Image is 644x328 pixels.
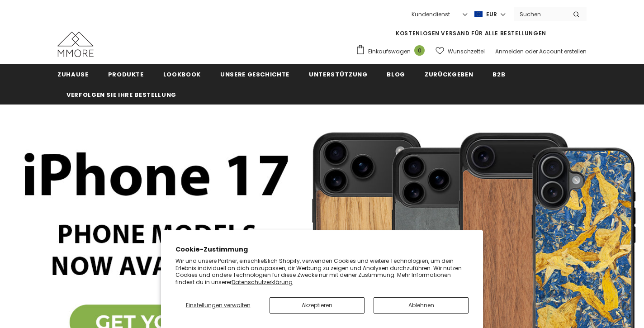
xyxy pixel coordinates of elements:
span: oder [525,48,538,55]
h2: Cookie-Zustimmung [175,245,469,254]
a: Anmelden [495,48,524,55]
a: Lookbook [163,64,201,84]
span: KOSTENLOSEN VERSAND FÜR ALLE BESTELLUNGEN [396,29,546,37]
a: Account erstellen [539,48,587,55]
span: Einstellungen verwalten [186,301,251,309]
a: B2B [492,64,505,84]
span: Unterstützung [309,70,367,79]
span: Lookbook [163,70,201,79]
span: Verfolgen Sie Ihre Bestellung [66,90,176,99]
span: Zuhause [57,70,89,79]
a: Produkte [108,64,144,84]
span: Kundendienst [412,10,450,18]
span: Blog [387,70,405,79]
span: 0 [414,45,425,56]
button: Ablehnen [374,297,469,314]
img: MMORE Cases [57,32,94,57]
a: Verfolgen Sie Ihre Bestellung [66,84,176,105]
a: Zuhause [57,64,89,84]
a: Datenschutzerklärung [232,278,293,286]
span: B2B [492,70,505,79]
button: Akzeptieren [270,297,365,314]
a: Wunschzettel [436,43,485,59]
span: Unsere Geschichte [220,70,289,79]
a: Einkaufswagen 0 [355,44,429,58]
span: Wunschzettel [448,47,485,56]
a: Zurückgeben [425,64,473,84]
span: Zurückgeben [425,70,473,79]
button: Einstellungen verwalten [175,297,260,314]
a: Blog [387,64,405,84]
a: Unterstützung [309,64,367,84]
span: Produkte [108,70,144,79]
span: EUR [486,10,497,19]
p: Wir und unsere Partner, einschließlich Shopify, verwenden Cookies und weitere Technologien, um de... [175,257,469,285]
a: Unsere Geschichte [220,64,289,84]
input: Search Site [514,8,566,21]
span: Einkaufswagen [368,47,411,56]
